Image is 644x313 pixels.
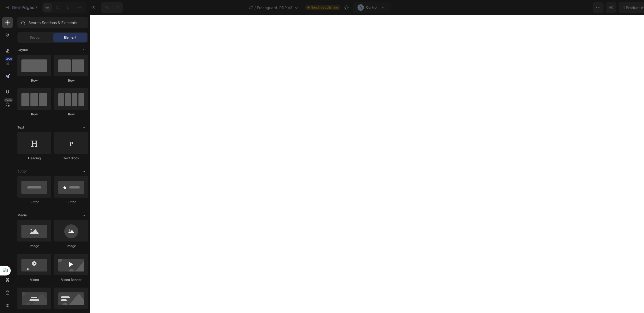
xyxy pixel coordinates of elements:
[17,47,28,52] span: Layout
[17,17,88,28] input: Search Sections & Elements
[17,169,27,174] span: Button
[17,200,51,205] div: Button
[17,78,51,83] div: Row
[254,5,256,10] span: /
[593,5,602,10] span: Save
[311,5,338,10] span: Need republishing
[257,5,292,10] span: Freshguard PDP v3
[17,277,51,282] div: Video
[17,125,24,130] span: Text
[17,156,51,161] div: Heading
[54,156,88,161] div: Text Block
[608,2,631,13] button: Publish
[80,46,88,54] span: Toggle open
[359,5,362,10] p: A
[4,98,13,102] div: Beta
[30,35,41,40] span: Section
[90,15,644,313] iframe: Design area
[64,35,76,40] span: Element
[535,2,586,13] button: 1 product assigned
[17,213,27,218] span: Media
[5,57,13,61] div: 450
[101,2,123,13] div: Undo/Redo
[80,167,88,176] span: Toggle open
[54,277,88,282] div: Video Banner
[17,112,51,117] div: Row
[589,2,606,13] button: Save
[54,112,88,117] div: Row
[80,123,88,132] span: Toggle open
[80,211,88,220] span: Toggle open
[2,2,40,13] button: 7
[54,78,88,83] div: Row
[54,244,88,248] div: Image
[353,2,390,13] button: AControl
[54,200,88,205] div: Button
[626,287,639,300] iframe: Intercom live chat
[35,4,37,11] p: 7
[17,244,51,248] div: Image
[613,5,626,10] div: Publish
[540,5,574,10] span: 1 product assigned
[366,5,377,10] h3: Control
